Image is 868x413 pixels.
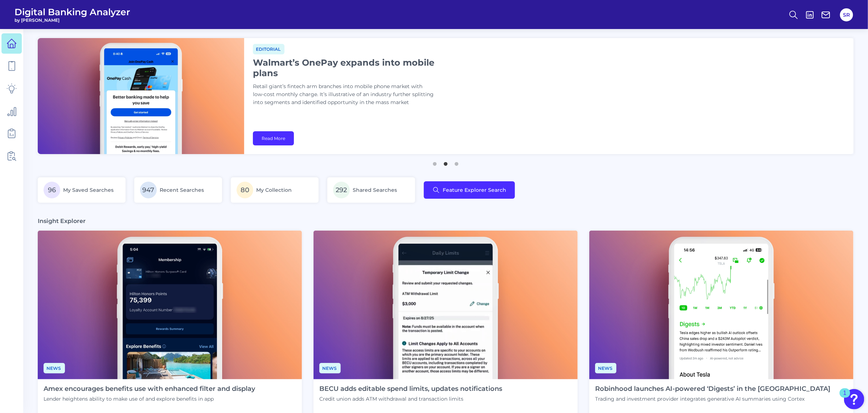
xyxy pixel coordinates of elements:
[424,181,515,199] button: Feature Explorer Search
[44,396,255,402] p: Lender heightens ability to make use of and explore benefits in app
[327,177,415,203] a: 292Shared Searches
[237,182,253,198] span: 80
[840,8,853,21] button: SR
[15,17,130,23] span: by [PERSON_NAME]
[453,158,460,166] button: 3
[140,182,157,198] span: 947
[595,364,617,371] a: News
[253,131,294,145] a: Read More
[595,385,830,393] h4: Robinhood launches AI-powered ‘Digests’ in the [GEOGRAPHIC_DATA]
[44,385,255,393] h4: Amex encourages benefits use with enhanced filter and display
[353,187,397,193] span: Shared Searches
[38,177,126,203] a: 96My Saved Searches
[589,231,853,379] img: News - Phone (1).png
[319,385,502,393] h4: BECU adds editable spend limits, updates notifications
[253,57,434,78] h1: Walmart’s OnePay expands into mobile plans
[253,44,284,54] span: Editorial
[134,177,222,203] a: 947Recent Searches
[44,364,65,371] a: News
[44,363,65,373] span: News
[15,7,130,17] span: Digital Banking Analyzer
[38,217,86,225] h3: Insight Explorer
[160,187,204,193] span: Recent Searches
[595,396,830,402] p: Trading and investment provider integrates generative AI summaries using Cortex
[256,187,292,193] span: My Collection
[63,187,114,193] span: My Saved Searches
[442,158,449,166] button: 2
[431,158,438,166] button: 1
[595,363,617,373] span: News
[253,83,434,107] p: Retail giant’s fintech arm branches into mobile phone market with low-cost monthly charge. It’s i...
[314,231,578,379] img: News - Phone (2).png
[231,177,319,203] a: 80My Collection
[38,38,244,154] img: bannerImg
[253,45,284,52] a: Editorial
[44,182,60,198] span: 96
[333,182,350,198] span: 292
[843,393,847,402] div: 1
[443,187,506,193] span: Feature Explorer Search
[319,364,341,371] a: News
[844,389,864,409] button: Open Resource Center, 1 new notification
[319,363,341,373] span: News
[38,231,302,379] img: News - Phone (4).png
[319,396,502,402] p: Credit union adds ATM withdrawal and transaction limits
